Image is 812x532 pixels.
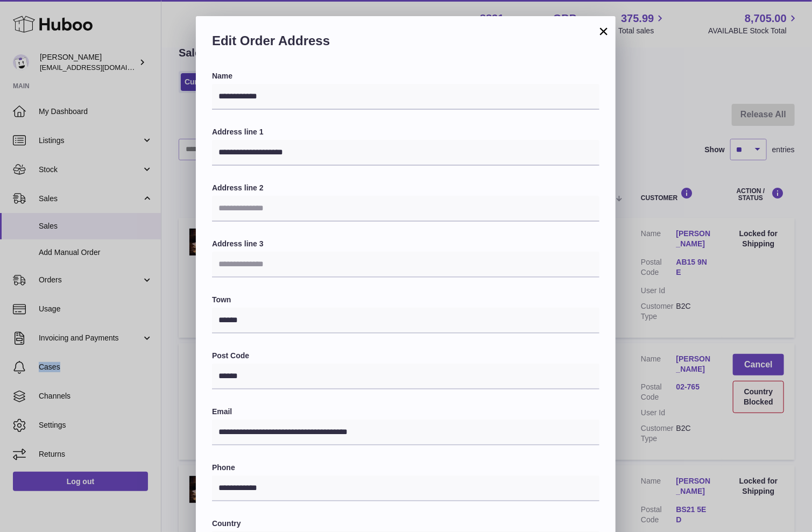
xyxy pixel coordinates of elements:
label: Post Code [212,351,599,361]
h2: Edit Order Address [212,32,599,55]
label: Email [212,407,599,417]
label: Address line 1 [212,127,599,137]
label: Town [212,295,599,305]
label: Name [212,71,599,81]
label: Address line 2 [212,183,599,193]
button: × [597,25,610,38]
label: Phone [212,463,599,473]
label: Country [212,519,599,529]
label: Address line 3 [212,239,599,249]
